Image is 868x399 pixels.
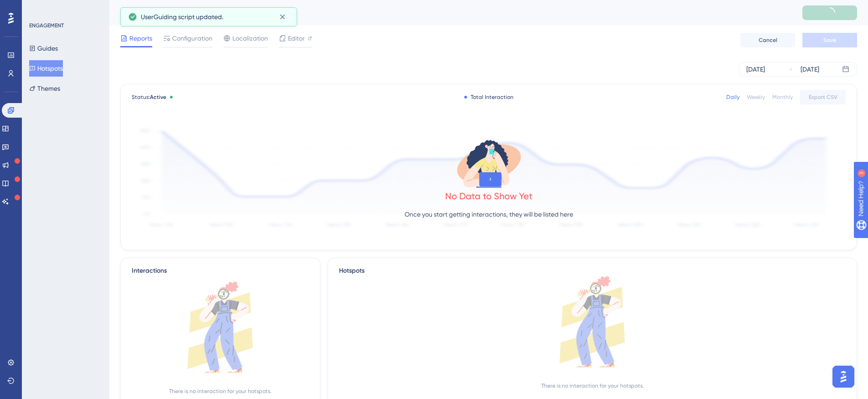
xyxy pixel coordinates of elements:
[132,265,167,276] div: Interactions
[29,40,58,57] button: Guides
[29,22,64,29] div: ENGAGEMENT
[141,11,223,22] span: UserGuiding script updated.
[129,33,152,44] span: Reports
[232,33,268,44] span: Localization
[809,93,837,101] span: Export CSV
[445,190,533,202] div: No Data to Show Yet
[150,94,166,100] span: Active
[63,5,66,12] div: 3
[169,388,272,395] div: There is no interaction for your hotspots.
[541,382,644,389] div: There is no interaction for your hotspots.
[120,6,780,19] div: Exportação no Histórico
[802,33,857,47] button: Save
[405,209,573,220] p: Once you start getting interactions, they will be listed here
[172,33,212,44] span: Configuration
[288,33,305,44] span: Editor
[339,265,846,276] div: Hotspots
[21,2,57,13] span: Need Help?
[800,90,846,104] button: Export CSV
[132,93,166,101] span: Status:
[464,93,514,101] div: Total Interaction
[29,60,63,77] button: Hotspots
[772,93,793,101] div: Monthly
[823,36,836,44] span: Save
[29,80,60,97] button: Themes
[830,363,857,390] iframe: UserGuiding AI Assistant Launcher
[726,93,740,101] div: Daily
[801,64,819,75] div: [DATE]
[747,93,765,101] div: Weekly
[740,33,795,47] button: Cancel
[746,64,765,75] div: [DATE]
[759,36,777,44] span: Cancel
